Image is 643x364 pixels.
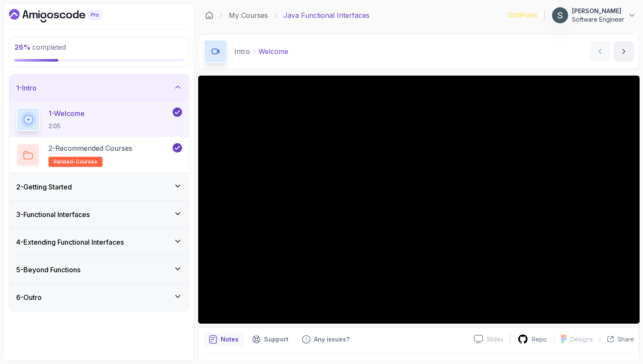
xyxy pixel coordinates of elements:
[572,15,624,24] p: Software Engineer
[14,43,31,51] span: 26 %
[16,237,124,247] h3: 4 - Extending Functional Interfaces
[572,7,624,15] p: [PERSON_NAME]
[221,335,239,344] p: Notes
[204,333,244,346] button: notes button
[552,7,568,23] img: user profile image
[229,10,268,20] a: My Courses
[487,335,504,344] p: Slides
[508,11,538,20] p: 1230 Points
[48,143,132,153] p: 2 - Recommended Courses
[314,335,350,344] p: Any issues?
[14,43,66,51] span: completed
[614,41,634,62] button: next content
[16,83,37,93] h3: 1 - Intro
[9,201,189,228] button: 3-Functional Interfaces
[48,108,85,119] p: 1 - Welcome
[16,182,72,192] h3: 2 - Getting Started
[247,333,293,346] button: Support button
[511,334,554,344] a: Repo
[205,11,213,20] a: Dashboard
[600,335,634,344] button: Share
[54,158,97,165] span: related-courses
[259,46,288,56] p: Welcome
[16,209,90,220] h3: 3 - Functional Interfaces
[552,7,636,24] button: user profile image[PERSON_NAME]Software Engineer
[9,256,189,283] button: 5-Beyond Functions
[617,335,634,344] p: Share
[16,292,42,302] h3: 6 - Outro
[283,10,370,20] p: Java Functional Interfaces
[48,122,85,130] p: 2:05
[16,265,80,275] h3: 5 - Beyond Functions
[590,41,610,62] button: previous content
[9,173,189,200] button: 2-Getting Started
[297,333,355,346] button: Feedback button
[9,284,189,311] button: 6-Outro
[234,46,250,56] p: Intro
[532,335,547,344] p: Repo
[16,107,182,131] button: 1-Welcome2:05
[9,74,189,102] button: 1-Intro
[570,335,593,344] p: Designs
[16,143,182,167] button: 2-Recommended Coursesrelated-courses
[264,335,288,344] p: Support
[9,229,189,256] button: 4-Extending Functional Interfaces
[198,76,640,324] iframe: 1 - Hi
[9,9,121,23] a: Dashboard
